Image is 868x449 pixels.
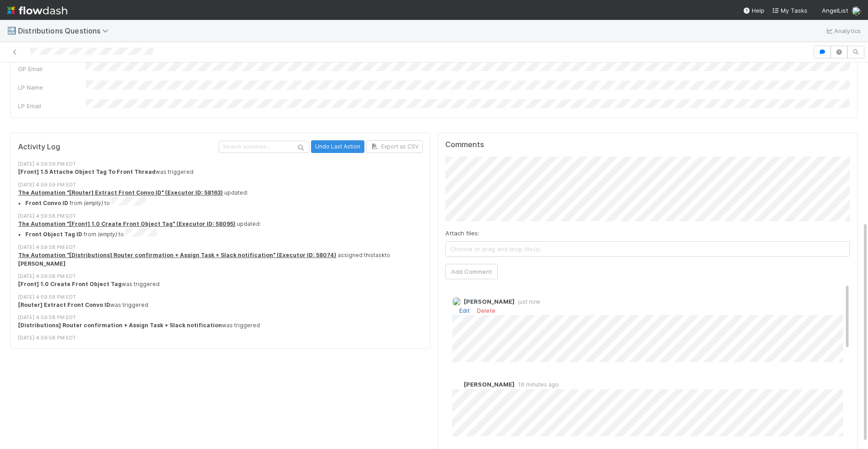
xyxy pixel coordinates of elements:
[18,220,423,239] div: updated:
[772,6,807,15] a: My Tasks
[852,6,861,15] img: avatar_ad9da010-433a-4b4a-a484-836c288de5e1.png
[18,220,236,227] a: The Automation "[Front] 1.0 Create Front Object Tag" (Executor ID: 58095)
[18,26,113,35] span: Distributions Questions
[445,229,479,238] label: Attach files:
[25,200,68,207] strong: Front Convo ID
[459,307,470,314] a: Edit
[18,293,423,301] div: [DATE] 4:59:58 PM EDT
[98,231,117,238] em: (empty)
[18,189,223,196] a: The Automation "[Router] Extract Front Convo ID" (Executor ID: 58163)
[452,297,461,306] img: avatar_ad9da010-433a-4b4a-a484-836c288de5e1.png
[477,307,495,314] a: Delete
[18,251,423,268] div: assigned this task to
[18,280,423,288] div: was triggered
[18,252,336,258] a: The Automation "[Distributions] Router confirmation + Assign Task + Slack notification" (Executor...
[18,322,222,329] strong: [Distributions] Router confirmation + Assign Task + Slack notification
[18,212,423,220] div: [DATE] 4:59:58 PM EDT
[464,298,514,305] span: [PERSON_NAME]
[822,7,848,14] span: AngelList
[446,242,849,256] span: Choose or drag and drop file(s)
[219,141,309,153] input: Search activities...
[18,321,423,330] div: was triggered
[464,381,514,388] span: [PERSON_NAME]
[18,160,423,168] div: [DATE] 4:59:59 PM EDT
[25,197,423,208] li: from to
[18,101,86,110] div: LP Email
[7,3,67,18] img: logo-inverted-e16ddd16eac7371096b0.svg
[445,264,498,279] button: Add Comment
[18,272,423,280] div: [DATE] 4:59:58 PM EDT
[84,200,103,207] em: (empty)
[18,181,423,189] div: [DATE] 4:59:59 PM EDT
[18,301,110,308] strong: [Router] Extract Front Convo ID
[452,380,461,389] img: avatar_26a72cff-d2f6-445f-be4d-79d164590882.png
[743,6,764,15] div: Help
[25,228,423,239] li: from to
[18,168,156,175] strong: [Front] 1.5 Attache Object Tag To Front Thread
[18,244,423,251] div: [DATE] 4:59:58 PM EDT
[445,140,850,149] h5: Comments
[366,140,423,153] button: Export as CSV
[25,231,82,238] strong: Front Object Tag ID
[18,301,423,309] div: was triggered
[18,334,423,342] div: [DATE] 4:59:58 PM EDT
[18,281,122,287] strong: [Front] 1.0 Create Front Object Tag
[18,189,423,208] div: updated:
[18,168,423,176] div: was triggered
[772,7,807,14] span: My Tasks
[514,381,559,388] span: 16 minutes ago
[18,314,423,321] div: [DATE] 4:59:58 PM EDT
[825,25,861,36] a: Analytics
[18,143,217,152] h5: Activity Log
[18,83,86,92] div: LP Name
[514,298,540,305] span: just now
[311,140,364,153] button: Undo Last Action
[18,64,86,73] div: GP Email
[7,27,16,34] span: 🔜
[18,260,66,267] strong: [PERSON_NAME]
